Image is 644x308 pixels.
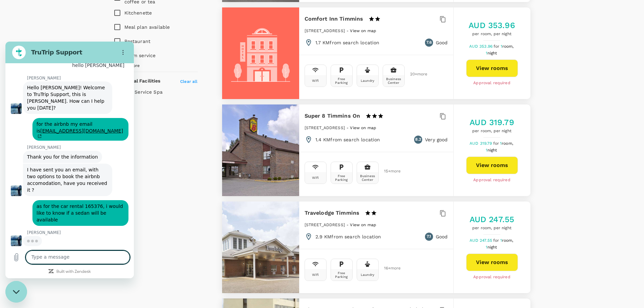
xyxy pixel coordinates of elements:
[124,10,152,16] span: Kitchenette
[427,233,431,240] span: 7.1
[332,174,351,182] div: Free Parking
[350,28,376,33] a: View on map
[486,245,498,250] span: 1
[470,141,493,146] span: AUD 319.79
[305,208,360,218] h6: Travelodge Timmins
[305,28,345,33] span: [STREET_ADDRESS]
[332,271,351,279] div: Free Parking
[124,24,170,30] span: Meal plan available
[5,42,134,278] iframe: Messaging window
[315,233,381,240] p: 2.9 KM from search location
[315,136,380,143] p: 1.4 KM from search location
[31,162,119,181] span: as for the car rental 165376, i would like to know if a sedan will be available
[358,174,377,182] div: Business Center
[494,44,500,49] span: for
[487,51,497,55] span: night
[347,28,350,33] span: -
[469,20,515,31] h5: AUD 353.96
[124,39,151,44] span: Restaurant
[31,80,118,97] span: for the airbnb my email is
[180,79,197,84] span: Clear all
[466,157,518,174] button: View rooms
[361,273,374,277] div: Laundry
[487,148,497,152] span: night
[470,117,514,128] h5: AUD 319.79
[500,238,515,243] span: 1
[415,136,421,143] span: 8.2
[114,77,161,85] h6: Additional Facilities
[347,125,350,130] span: -
[22,113,93,118] span: Thank you for the information
[470,238,494,243] span: AUD 247.55
[51,228,86,233] a: Built with Zendesk: Visit the Zendesk website in a new tab
[502,141,513,146] span: room,
[4,209,18,222] button: Upload file
[502,238,514,243] span: room,
[332,77,351,85] div: Free Parking
[493,238,500,243] span: for
[305,111,360,121] h6: Super 8 Timmins On
[436,233,448,240] p: Good
[469,31,515,38] span: per room, per night
[31,87,118,97] a: [EMAIL_ADDRESS][DOMAIN_NAME](opens in a new tab)
[350,222,376,227] span: View on map
[384,169,394,173] span: 15 + more
[470,225,515,232] span: per room, per night
[350,222,376,227] a: View on map
[470,128,514,135] span: per room, per night
[493,141,500,146] span: for
[473,177,510,184] span: Approval required
[361,79,374,82] div: Laundry
[312,273,319,277] div: Wifi
[466,254,518,271] button: View rooms
[312,79,319,82] div: Wifi
[350,28,376,33] span: View on map
[22,43,101,69] span: Hello [PERSON_NAME]! Welcome to TruTrip Support, this is [PERSON_NAME]. How can I help you [DATE]?
[305,14,363,24] h6: Comfort Inn Timmins
[124,53,156,58] span: Room service
[470,214,515,225] h5: AUD 247.55
[22,195,32,204] svg: loading
[502,44,514,49] span: room,
[384,77,403,85] div: Business Center
[436,39,448,46] p: Good
[350,125,376,130] span: View on map
[350,125,376,130] a: View on map
[347,222,350,227] span: -
[410,72,420,76] span: 20 + more
[426,39,432,46] span: 7.6
[124,89,163,95] span: Full Service Spa
[5,281,27,303] iframe: Button to launch messaging window, conversation in progress
[486,148,498,152] span: 1
[473,80,510,87] span: Approval required
[469,44,494,49] span: AUD 353.96
[466,60,518,77] button: View rooms
[487,245,497,250] span: night
[22,188,128,194] p: [PERSON_NAME]
[425,136,448,143] p: Very good
[486,51,498,55] span: 1
[473,274,510,281] span: Approval required
[31,93,36,97] svg: (opens in a new tab)
[22,103,128,109] p: [PERSON_NAME]
[500,141,514,146] span: 1
[501,44,515,49] span: 1
[305,125,345,130] span: [STREET_ADDRESS]
[384,266,394,270] span: 16 + more
[312,176,319,180] div: Wifi
[22,125,103,151] span: I have sent you an email, with two options to book the airbnb accomodation, have you received it ?
[305,222,345,227] span: [STREET_ADDRESS]
[315,39,380,46] p: 1.7 KM from search location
